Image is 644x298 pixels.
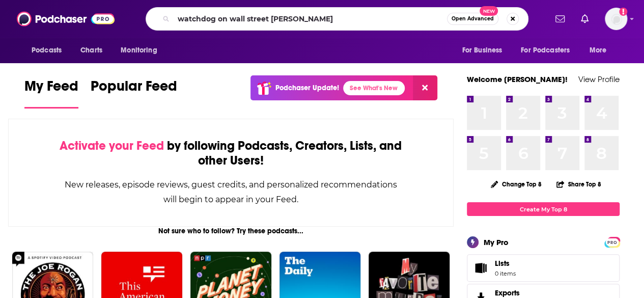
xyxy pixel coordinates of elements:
span: More [590,43,607,58]
img: User Profile [605,8,627,30]
span: My Feed [24,77,78,101]
span: Lists [470,261,491,275]
span: For Business [462,43,502,58]
span: New [480,6,498,16]
div: New releases, episode reviews, guest credits, and personalized recommendations will begin to appe... [60,177,402,207]
button: open menu [514,41,584,60]
a: Lists [467,254,620,282]
div: Not sure who to follow? Try these podcasts... [8,227,454,235]
button: open menu [24,41,75,60]
span: Popular Feed [91,77,177,101]
input: Search podcasts, credits, & more... [174,11,447,27]
span: PRO [606,238,618,246]
div: Search podcasts, credits, & more... [146,7,528,31]
button: Change Top 8 [485,178,548,191]
a: My Feed [24,77,78,109]
span: Podcasts [32,43,62,58]
a: View Profile [578,74,620,84]
div: by following Podcasts, Creators, Lists, and other Users! [60,139,402,168]
svg: Add a profile image [619,8,627,16]
span: Lists [495,259,516,268]
span: Logged in as HannahDulzo1 [605,8,627,30]
div: My Pro [484,237,509,247]
a: Create My Top 8 [467,202,620,216]
a: PRO [606,238,618,246]
span: Lists [495,259,510,268]
button: open menu [455,41,515,60]
img: Podchaser - Follow, Share and Rate Podcasts [17,9,115,29]
span: 0 items [495,270,516,277]
span: Charts [80,43,102,58]
a: Show notifications dropdown [577,10,593,28]
button: open menu [582,41,620,60]
span: Open Advanced [452,16,494,21]
button: Share Top 8 [556,174,602,194]
span: Activate your Feed [60,138,164,153]
span: Exports [495,288,520,297]
button: Open AdvancedNew [447,13,498,25]
span: Monitoring [121,43,157,58]
a: Show notifications dropdown [551,10,569,28]
a: See What's New [343,81,405,95]
a: Charts [74,41,108,60]
span: For Podcasters [521,43,570,58]
a: Welcome [PERSON_NAME]! [467,74,568,84]
a: Popular Feed [91,77,177,109]
button: open menu [114,41,170,60]
button: Show profile menu [605,8,627,30]
p: Podchaser Update! [275,84,339,92]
